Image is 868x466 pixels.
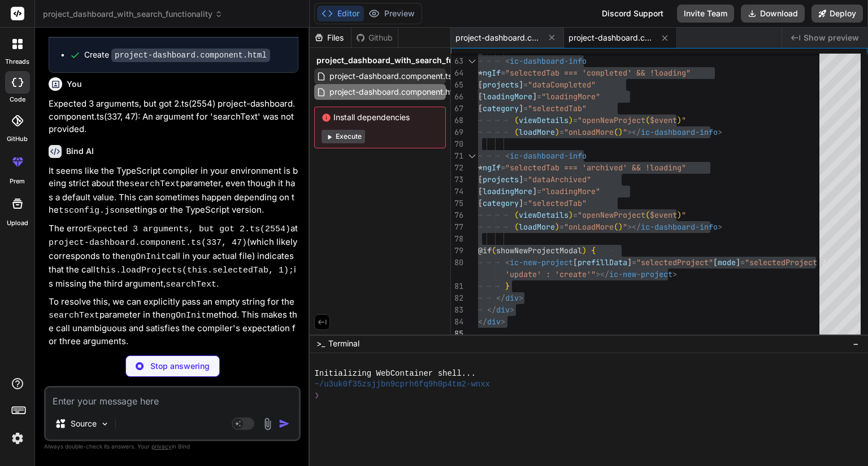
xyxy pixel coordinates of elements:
[44,441,301,452] p: Always double-check its answers. Your in Bind
[478,198,483,208] span: [
[314,379,490,390] span: ~/u3uk0f35zsjjbn9cprh6fq9h0p4tm2-wnxx
[49,238,247,248] code: project-dashboard.component.ts(337, 47)
[465,55,479,67] div: Click to collapse the range.
[451,91,463,103] div: 66
[718,222,722,232] span: >
[595,5,670,23] div: Discord Support
[573,115,578,125] span: =
[351,32,398,43] div: Github
[483,198,519,208] span: category
[316,55,495,66] span: project_dashboard_with_search_functionality
[501,316,505,327] span: >
[496,245,582,256] span: showNewProjectModal
[514,115,519,125] span: (
[532,186,537,196] span: ]
[677,5,734,23] button: Invite Team
[519,222,555,232] span: loadMore
[573,210,578,220] span: =
[496,293,505,303] span: </
[645,115,650,125] span: (
[328,85,462,99] span: project-dashboard.component.html
[451,150,463,162] div: 71
[478,316,487,327] span: </
[451,138,463,150] div: 70
[519,115,568,125] span: viewDetails
[487,316,501,327] span: div
[483,80,519,90] span: projects
[505,56,510,66] span: <
[672,269,677,279] span: >
[627,127,641,137] span: ></
[850,335,861,353] button: −
[66,146,94,157] h6: Bind AI
[528,103,587,113] span: "selectedTab"
[451,162,463,174] div: 72
[623,222,627,232] span: "
[87,225,290,234] code: Expected 3 arguments, but got 2.ts(2554)
[43,8,223,20] span: project_dashboard_with_search_functionality
[677,115,682,125] span: )
[125,252,166,262] code: ngOnInit
[537,186,541,196] span: =
[166,280,216,289] code: searchText
[364,6,419,21] button: Preview
[328,69,453,83] span: project-dashboard.component.ts
[541,91,600,102] span: "loadingMore"
[478,245,492,256] span: @if
[578,257,627,267] span: prefillData
[455,32,540,43] span: project-dashboard.component.ts
[510,305,514,315] span: >
[451,233,463,245] div: 78
[483,103,519,113] span: category
[483,174,519,184] span: projects
[451,67,463,79] div: 64
[478,174,483,184] span: [
[523,174,528,184] span: =
[317,6,364,21] button: Editor
[501,162,505,173] span: =
[519,210,568,220] span: viewDetails
[741,5,805,23] button: Download
[736,257,740,267] span: ]
[514,210,519,220] span: (
[505,257,510,267] span: <
[532,91,537,102] span: ]
[465,150,479,162] div: Click to collapse the range.
[609,269,672,279] span: ic-new-project
[151,443,172,450] span: privacy
[328,338,359,349] span: Terminal
[804,32,859,43] span: Show preview
[559,222,564,232] span: =
[528,174,591,184] span: "dataArchived"
[537,91,541,102] span: =
[510,257,573,267] span: ic-new-project
[618,127,623,137] span: )
[627,257,632,267] span: ]
[49,98,298,136] p: Expected 3 arguments, but got 2.ts(2554) project-dashboard.component.ts(337, 47): An argument for...
[618,222,623,232] span: )
[496,305,510,315] span: div
[555,222,559,232] span: )
[740,257,745,267] span: =
[316,338,325,349] span: >_
[59,206,125,216] code: tsconfig.json
[568,32,653,43] span: project-dashboard.component.html
[150,361,210,372] p: Stop answering
[505,162,686,173] span: "selectedTab === 'archived' && !loading"
[322,130,365,143] button: Execute
[523,103,528,113] span: =
[492,245,496,256] span: (
[510,56,587,66] span: ic-dashboard-info
[478,103,483,113] span: [
[514,127,519,137] span: (
[564,222,614,232] span: "onLoadMore
[166,311,206,320] code: ngOnInit
[478,186,483,196] span: [
[853,338,859,349] span: −
[451,55,463,67] div: 63
[451,257,463,269] div: 80
[505,269,596,279] span: 'update' : 'create'"
[49,311,99,320] code: searchText
[519,293,523,303] span: >
[7,134,28,144] label: GitHub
